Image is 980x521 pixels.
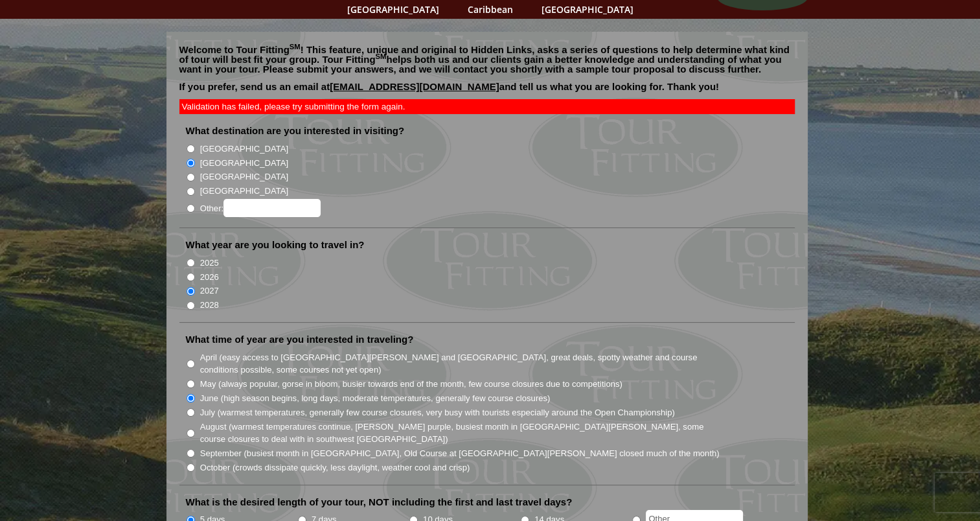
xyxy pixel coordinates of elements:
[200,447,720,460] label: September (busiest month in [GEOGRAPHIC_DATA], Old Course at [GEOGRAPHIC_DATA][PERSON_NAME] close...
[200,406,675,419] label: July (warmest temperatures, generally few course closures, very busy with tourists especially aro...
[186,238,365,251] label: What year are you looking to travel in?
[200,143,288,156] label: [GEOGRAPHIC_DATA]
[186,333,414,346] label: What time of year are you interested in traveling?
[200,271,219,284] label: 2026
[200,378,622,391] label: May (always popular, gorse in bloom, busier towards end of the month, few course closures due to ...
[290,43,301,51] sup: SM
[179,82,795,101] p: If you prefer, send us an email at and tell us what you are looking for. Thank you!
[200,421,721,446] label: August (warmest temperatures continue, [PERSON_NAME] purple, busiest month in [GEOGRAPHIC_DATA][P...
[200,351,721,376] label: April (easy access to [GEOGRAPHIC_DATA][PERSON_NAME] and [GEOGRAPHIC_DATA], great deals, spotty w...
[186,124,405,137] label: What destination are you interested in visiting?
[200,461,470,474] label: October (crowds dissipate quickly, less daylight, weather cool and crisp)
[376,52,387,60] sup: SM
[200,284,219,297] label: 2027
[200,299,219,312] label: 2028
[200,157,288,170] label: [GEOGRAPHIC_DATA]
[200,392,551,405] label: June (high season begins, long days, moderate temperatures, generally few course closures)
[200,185,288,198] label: [GEOGRAPHIC_DATA]
[179,99,795,114] div: Validation has failed, please try submitting the form again.
[200,170,288,183] label: [GEOGRAPHIC_DATA]
[200,199,321,217] label: Other:
[179,45,795,74] p: Welcome to Tour Fitting ! This feature, unique and original to Hidden Links, asks a series of que...
[330,81,499,92] a: [EMAIL_ADDRESS][DOMAIN_NAME]
[186,496,573,509] label: What is the desired length of your tour, NOT including the first and last travel days?
[200,257,219,270] label: 2025
[223,199,321,217] input: Other:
